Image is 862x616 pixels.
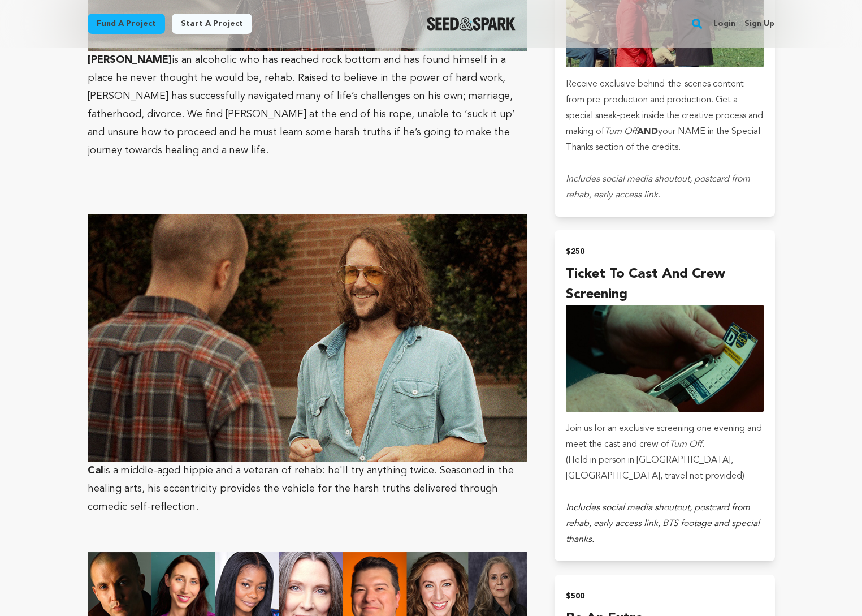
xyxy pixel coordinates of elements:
[566,588,763,604] h2: $500
[566,264,763,305] h4: Ticket to Cast and Crew Screening
[669,440,702,449] em: Turn Off
[88,214,528,476] strong: Cal
[566,175,750,200] em: Includes social media shoutout, postcard from rehab, early access link.
[88,214,528,516] p: is a middle-aged hippie and a veteran of rehab: he'll try anything twice. Seasoned in the healing...
[566,503,760,544] em: Includes social media shoutout, postcard from rehab, early access link, BTS footage and special t...
[566,305,763,412] img: incentive
[744,15,774,33] a: Sign up
[566,76,763,156] p: Receive exclusive behind-the-scenes content from pre-production and production. Get a special sne...
[566,421,763,453] p: Join us for an exclusive screening one evening and meet the cast and crew of .
[566,244,763,260] h2: $250
[172,14,252,34] a: Start a project
[88,214,528,462] img: 1753108313-02.jpeg
[713,15,735,33] a: Login
[604,127,637,136] em: Turn Off
[427,17,516,31] img: Seed&Spark Logo Dark Mode
[566,453,763,484] p: (Held in person in [GEOGRAPHIC_DATA], [GEOGRAPHIC_DATA], travel not provided)
[88,14,165,34] a: Fund a project
[427,17,516,31] a: Seed&Spark Homepage
[637,127,658,136] strong: AND
[555,230,774,561] button: $250 Ticket to Cast and Crew Screening incentive Join us for an exclusive screening one evening a...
